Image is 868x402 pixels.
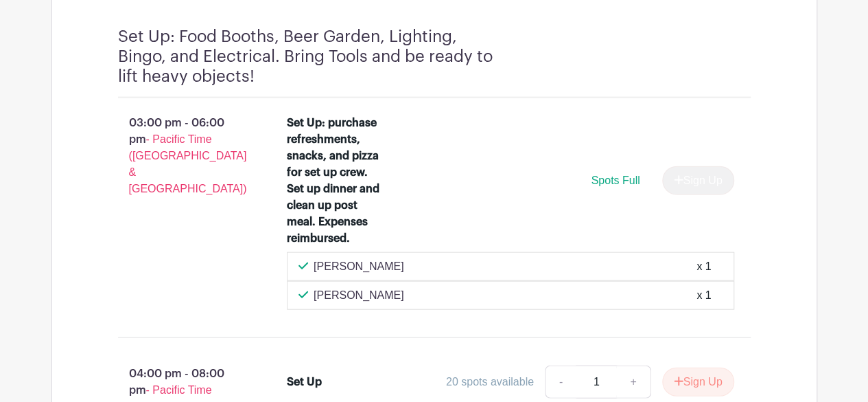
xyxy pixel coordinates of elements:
[96,109,266,203] p: 03:00 pm - 06:00 pm
[118,27,495,86] h4: Set Up: Food Booths, Beer Garden, Lighting, Bingo, and Electrical. Bring Tools and be ready to li...
[446,374,534,390] div: 20 spots available
[662,368,734,397] button: Sign Up
[696,287,711,304] div: x 1
[314,258,404,275] p: [PERSON_NAME]
[129,133,247,194] span: - Pacific Time ([GEOGRAPHIC_DATA] & [GEOGRAPHIC_DATA])
[314,287,404,304] p: [PERSON_NAME]
[287,374,322,390] div: Set Up
[616,366,650,399] a: +
[696,258,711,275] div: x 1
[591,175,640,186] span: Spots Full
[287,115,382,247] div: Set Up: purchase refreshments, snacks, and pizza for set up crew. Set up dinner and clean up post...
[545,366,576,399] a: -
